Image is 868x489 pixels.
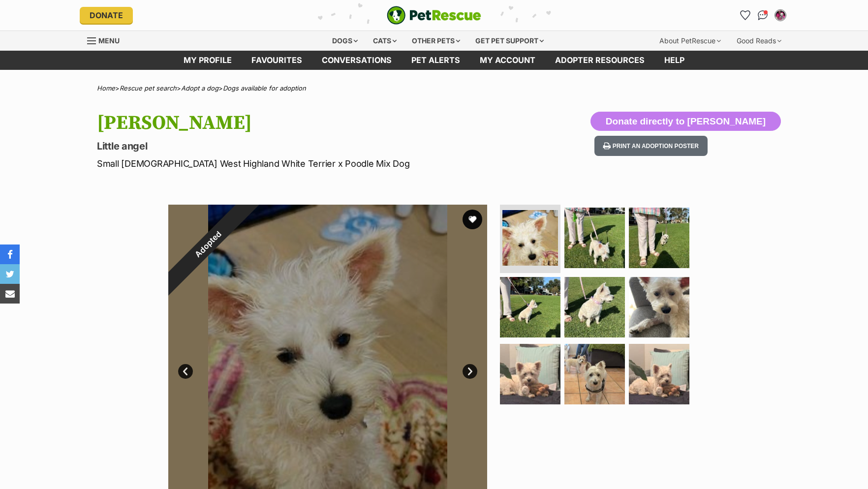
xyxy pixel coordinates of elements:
a: Donate [80,7,133,24]
a: Dogs available for adoption [223,84,306,92]
a: Favourites [242,51,312,70]
button: My account [773,7,788,23]
div: > > > [72,85,796,92]
a: conversations [312,51,402,70]
div: Adopted [146,182,270,306]
a: Next [463,364,477,379]
div: About PetRescue [652,31,728,51]
a: Menu [87,31,126,49]
p: Small [DEMOGRAPHIC_DATA] West Highland White Terrier x Poodle Mix Dog [97,157,513,170]
img: logo-e224e6f780fb5917bec1dbf3a21bbac754714ae5b6737aabdf751b685950b380.svg [387,6,481,25]
a: Adopter resources [545,51,654,70]
div: Other pets [405,31,467,51]
a: Adopt a dog [181,84,218,92]
a: My profile [174,51,242,70]
img: Photo of Lily Peggotty [502,210,558,266]
button: Donate directly to [PERSON_NAME] [590,112,781,131]
button: Print an adoption poster [594,136,708,156]
span: Menu [98,36,120,45]
img: chat-41dd97257d64d25036548639549fe6c8038ab92f7586957e7f3b1b290dea8141.svg [758,10,768,20]
a: Favourites [737,7,753,23]
a: PetRescue [387,6,481,25]
a: Pet alerts [402,51,470,70]
img: Photo of Lily Peggotty [500,344,560,404]
h1: [PERSON_NAME] [97,112,513,134]
img: Photo of Lily Peggotty [629,277,689,337]
img: Photo of Lily Peggotty [564,208,625,268]
div: Dogs [325,31,365,51]
img: Photo of Lily Peggotty [629,344,689,404]
a: Conversations [755,7,771,23]
button: favourite [463,210,482,229]
div: Get pet support [468,31,551,51]
div: Good Reads [730,31,788,51]
img: Photo of Lily Peggotty [564,344,625,404]
div: Cats [366,31,403,51]
img: Photo of Lily Peggotty [564,277,625,337]
a: Help [654,51,694,70]
a: Home [97,84,115,92]
ul: Account quick links [737,7,788,23]
a: Prev [178,364,193,379]
img: Photo of Lily Peggotty [500,277,560,337]
a: My account [470,51,545,70]
img: Zoey Close profile pic [775,10,785,20]
a: Rescue pet search [120,84,177,92]
p: Little angel [97,139,513,153]
img: Photo of Lily Peggotty [629,208,689,268]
